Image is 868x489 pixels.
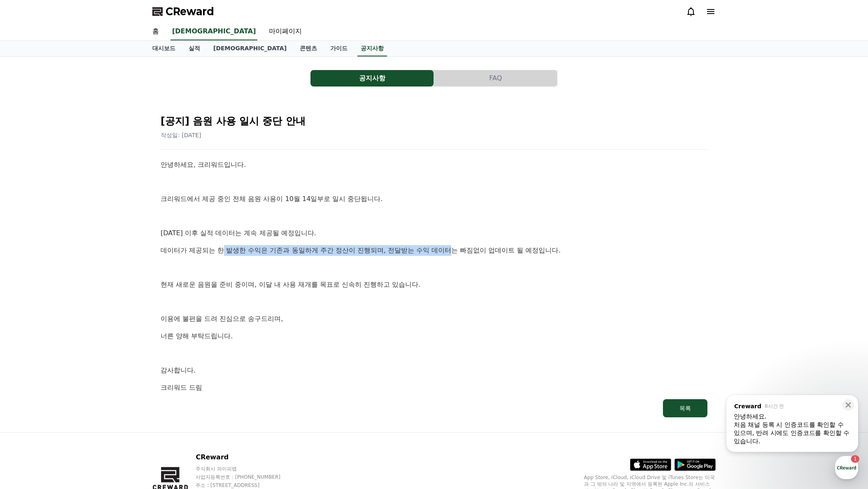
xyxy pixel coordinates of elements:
[146,23,166,40] a: 홈
[161,382,707,393] p: 크리워드 드림
[207,41,293,56] a: [DEMOGRAPHIC_DATA]
[196,482,296,489] p: 주소 : [STREET_ADDRESS]
[679,404,691,412] div: 목록
[262,23,308,40] a: 마이페이지
[161,228,707,239] p: [DATE] 이후 실적 데이터는 계속 제공될 예정입니다.
[434,70,557,87] button: FAQ
[357,41,387,56] a: 공지사항
[127,274,137,280] span: 설정
[161,279,707,290] p: 현재 새로운 음원을 준비 중이며, 이달 내 사용 재개를 목표로 신속히 진행하고 있습니다.
[161,159,707,170] p: 안녕하세요, 크리워드입니다.
[293,41,324,56] a: 콘텐츠
[161,365,707,376] p: 감사합니다.
[182,41,207,56] a: 실적
[54,261,106,282] a: 1대화
[161,194,707,204] p: 크리워드에서 제공 중인 전체 음원 사용이 10월 14일부로 일시 중단됩니다.
[84,261,86,267] span: 1
[170,23,257,40] a: [DEMOGRAPHIC_DATA]
[161,132,201,138] span: 작성일: [DATE]
[161,331,707,342] p: 너른 양해 부탁드립니다.
[161,115,707,128] h2: [공지] 음원 사용 일시 중단 안내
[152,5,214,18] a: CReward
[196,452,296,462] p: CReward
[161,399,707,417] a: 목록
[310,70,434,87] button: 공지사항
[166,5,214,18] span: CReward
[2,261,54,282] a: 홈
[26,274,31,280] span: 홈
[161,245,707,256] p: 데이터가 제공되는 한 발생한 수익은 기존과 동일하게 주간 정산이 진행되며, 전달받는 수익 데이터는 빠짐없이 업데이트 될 예정입니다.
[196,474,296,480] p: 사업자등록번호 : [PHONE_NUMBER]
[161,314,707,324] p: 이용에 불편을 드려 진심으로 송구드리며,
[75,274,85,281] span: 대화
[106,261,158,282] a: 설정
[434,70,558,87] a: FAQ
[196,466,296,472] p: 주식회사 와이피랩
[324,41,354,56] a: 가이드
[146,41,182,56] a: 대시보드
[663,399,707,417] button: 목록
